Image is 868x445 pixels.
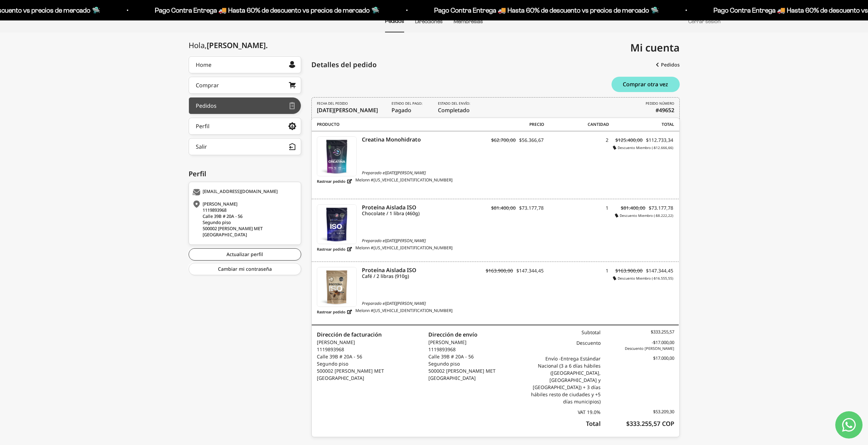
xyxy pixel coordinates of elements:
[544,136,608,150] div: 2
[601,419,674,428] div: $333.255,57 COP
[362,273,479,279] i: Café / 2 libras (910g)
[317,205,356,244] img: Proteína Aislada ISO - Chocolate - Chocolate / 1 libra (460g)
[355,308,453,316] span: Melonn #[US_VEHICLE_IDENTIFICATION_NUMBER]
[101,5,326,16] p: Pago Contra Entrega 🚚 Hasta 60% de descuento vs precios de mercado 🛸
[317,101,348,106] i: FECHA DEL PEDIDO
[189,56,301,73] a: Home
[527,419,601,428] div: Total
[192,201,296,238] div: [PERSON_NAME] 1119893968 Calle 39B # 20A - 56 Segundo piso 500002 [PERSON_NAME] MET [GEOGRAPHIC_D...
[656,106,674,114] b: #49652
[438,101,470,106] i: Estado del envío:
[189,41,268,49] div: Hola,
[189,169,301,179] div: Perfil
[386,170,426,176] time: [DATE][PERSON_NAME]
[385,18,404,24] a: Pedidos
[317,267,357,307] a: Proteína Aislada ISO - Café - Café / 2 libras (910g)
[317,137,356,176] img: Creatina Monohidrato
[189,77,301,94] a: Comprar
[317,204,357,244] a: Proteína Aislada ISO - Chocolate - Chocolate / 1 libra (460g)
[479,121,544,128] span: Precio
[527,339,601,352] div: Descuento
[615,137,643,143] s: $125.400,00
[601,409,674,416] div: $53.209,30
[519,205,544,211] span: $73.177,78
[317,267,356,307] img: Proteína Aislada ISO - Café - Café / 2 libras (910g)
[612,77,680,92] button: Comprar otra vez
[646,267,673,274] span: $147.344,45
[527,329,601,336] div: Subtotal
[189,97,301,114] a: Pedidos
[646,101,674,106] i: PEDIDO NÚMERO
[615,213,673,218] i: Descuento Miembro (-$8.222,22)
[317,300,479,307] span: Preparado el
[688,18,721,24] a: Cerrar sesión
[428,331,477,338] strong: Dirección de envío
[207,40,268,50] span: [PERSON_NAME]
[491,137,516,143] s: $62.700,00
[362,267,479,279] a: Proteína Aislada ISO Café / 2 libras (910g)
[362,210,479,217] i: Chocolate / 1 libra (460g)
[630,41,680,55] span: Mi cuenta
[192,189,296,196] div: [EMAIL_ADDRESS][DOMAIN_NAME]
[656,59,680,71] a: Pedidos
[519,137,544,143] span: $56.366,67
[516,267,544,274] span: $147.344,45
[362,204,479,210] i: Proteína Aislada ISO
[311,60,377,70] div: Detalles del pedido
[362,136,479,143] a: Creatina Monohidrato
[415,18,443,24] a: Direcciones
[623,81,668,87] span: Comprar otra vez
[486,267,513,274] s: $163.900,00
[266,40,268,50] span: .
[544,267,608,281] div: 1
[601,355,674,405] div: $17.000,00
[646,137,673,143] span: $112.733,34
[317,106,378,114] time: [DATE][PERSON_NAME]
[609,121,674,128] span: Total
[355,177,453,186] span: Melonn #[US_VEHICLE_IDENTIFICATION_NUMBER]
[601,346,674,352] span: Descuento [PERSON_NAME]
[317,339,384,382] p: [PERSON_NAME] 1119893968 Calle 39B # 20A - 56 Segundo piso 500002 [PERSON_NAME] MET [GEOGRAPHIC_D...
[196,144,207,149] div: Salir
[613,145,673,150] i: Descuento Miembro (-$12.666,66)
[380,5,605,16] p: Pago Contra Entrega 🚚 Hasta 60% de descuento vs precios de mercado 🛸
[317,331,382,338] strong: Dirección de facturación
[196,62,211,68] div: Home
[613,276,673,281] i: Descuento Miembro (-$16.555,55)
[196,123,209,129] div: Perfil
[491,205,516,211] s: $81.400,00
[355,245,453,253] span: Melonn #[US_VEHICLE_IDENTIFICATION_NUMBER]
[392,101,423,106] i: Estado del pago:
[196,83,219,88] div: Comprar
[386,300,426,306] time: [DATE][PERSON_NAME]
[545,355,561,362] span: Envío -
[189,263,301,275] a: Cambiar mi contraseña
[527,409,601,416] div: VAT 19.0%
[362,204,479,217] a: Proteína Aislada ISO Chocolate / 1 libra (460g)
[652,339,674,345] span: -$17.000,00
[428,339,496,382] p: [PERSON_NAME] 1119893968 Calle 39B # 20A - 56 Segundo piso 500002 [PERSON_NAME] MET [GEOGRAPHIC_D...
[621,205,645,211] s: $81.400,00
[544,204,608,218] div: 1
[544,121,609,128] span: Cantidad
[317,170,479,176] span: Preparado el
[317,121,479,128] span: Producto
[317,308,352,316] a: Rastrear pedido
[527,355,601,405] div: Entrega Estándar Nacional (3 a 6 días hábiles ([GEOGRAPHIC_DATA], [GEOGRAPHIC_DATA] y [GEOGRAPHIC...
[454,18,483,24] a: Membresías
[189,138,301,155] button: Salir
[196,103,217,108] div: Pedidos
[649,205,673,211] span: $73.177,78
[317,245,352,253] a: Rastrear pedido
[386,238,426,243] time: [DATE][PERSON_NAME]
[615,267,643,274] s: $163.900,00
[438,101,472,114] span: Completado
[317,177,352,186] a: Rastrear pedido
[317,238,479,244] span: Preparado el
[601,329,674,336] div: $333.255,57
[189,248,301,261] a: Actualizar perfil
[362,267,479,273] i: Proteína Aislada ISO
[189,118,301,135] a: Perfil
